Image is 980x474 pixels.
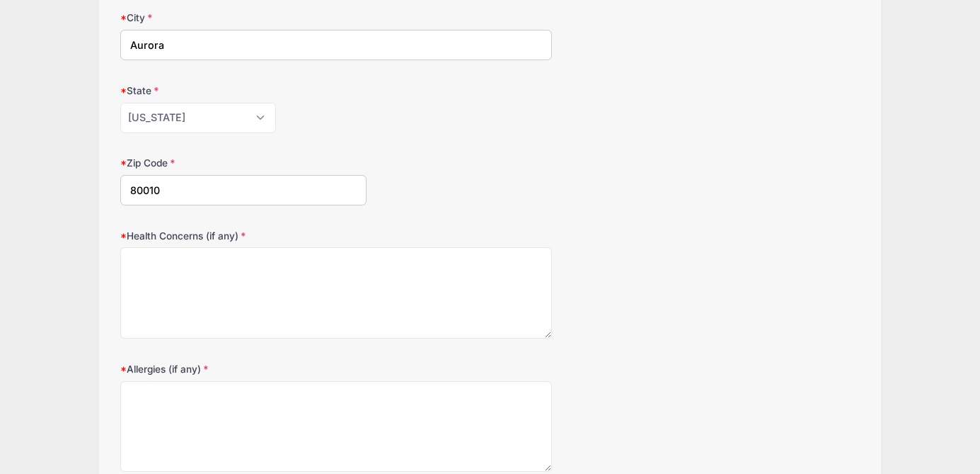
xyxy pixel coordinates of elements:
[120,175,367,205] input: xxxxx
[120,11,367,25] label: City
[120,84,367,98] label: State
[120,362,367,376] label: Allergies (if any)
[120,229,367,243] label: Health Concerns (if any)
[120,156,367,170] label: Zip Code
